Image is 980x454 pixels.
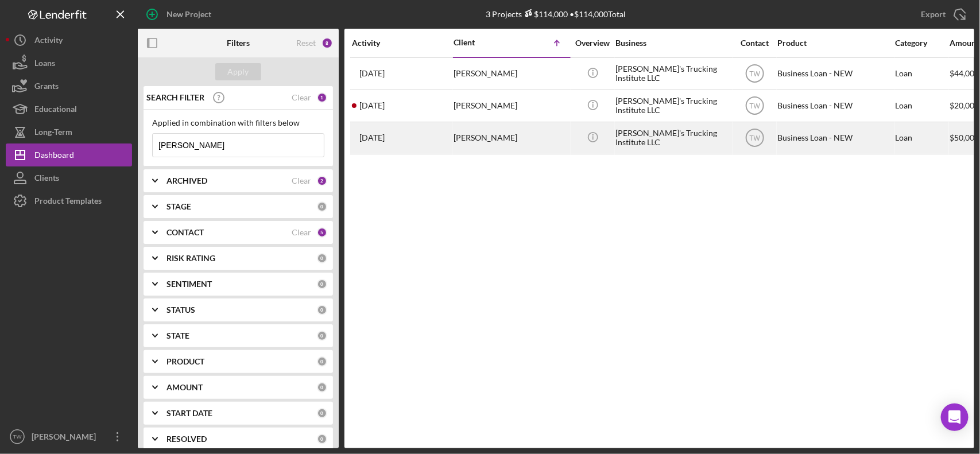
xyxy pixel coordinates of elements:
button: Educational [6,98,132,121]
div: Activity [352,38,452,48]
button: Long-Term [6,121,132,143]
b: ARCHIVED [166,176,207,185]
button: Product Templates [6,189,132,212]
div: New Project [166,3,211,26]
div: Reset [296,38,316,48]
b: START DATE [166,409,212,418]
div: Grants [34,75,59,100]
b: STATUS [166,305,195,315]
div: Business [615,38,730,48]
div: Long-Term [34,121,72,146]
b: AMOUNT [166,383,203,392]
div: 3 Projects • $114,000 Total [486,9,626,19]
div: Dashboard [34,143,74,169]
button: Grants [6,75,132,98]
time: 2025-07-16 21:02 [359,101,385,110]
div: 0 [317,356,327,367]
div: Loan [895,123,948,153]
div: Overview [571,38,614,48]
div: 5 [317,227,327,238]
div: Contact [733,38,776,48]
b: RESOLVED [166,434,207,444]
div: Educational [34,98,77,123]
div: Export [921,3,946,26]
div: 0 [317,201,327,212]
b: RISK RATING [166,254,215,263]
div: Loan [895,59,948,89]
div: 0 [317,279,327,289]
div: [PERSON_NAME] [454,59,568,89]
div: 0 [317,434,327,444]
button: Loans [6,52,132,75]
span: $20,000 [950,100,979,110]
div: [PERSON_NAME] [29,425,103,451]
text: TW [749,134,760,142]
button: Clients [6,166,132,189]
div: Loans [34,52,55,77]
b: CONTACT [166,228,204,237]
time: 2025-05-21 21:23 [359,69,385,78]
div: $114,000 [522,9,568,19]
div: 0 [317,382,327,393]
div: 0 [317,305,327,315]
div: Loan [895,91,948,121]
div: [PERSON_NAME] [454,91,568,121]
div: [PERSON_NAME]'s Trucking Institute LLC [615,91,730,121]
div: 1 [317,92,327,103]
button: Export [909,3,974,26]
b: SENTIMENT [166,280,212,289]
button: Activity [6,29,132,52]
div: Clear [292,228,311,237]
div: Open Intercom Messenger [941,403,969,431]
button: New Project [138,3,223,26]
div: 2 [317,176,327,186]
b: STATE [166,331,189,340]
span: $50,000 [950,133,979,142]
div: 8 [321,37,333,49]
div: Category [895,38,948,48]
div: 0 [317,253,327,263]
button: Apply [215,63,261,80]
div: Clear [292,93,311,102]
div: 0 [317,408,327,418]
div: Clear [292,176,311,185]
div: 0 [317,331,327,341]
div: Apply [228,63,249,80]
div: Business Loan - NEW [777,91,892,121]
div: Activity [34,29,63,55]
b: SEARCH FILTER [146,93,204,102]
div: Clients [34,166,59,192]
text: TW [749,70,760,78]
button: TW[PERSON_NAME] [6,425,132,448]
text: TW [749,102,760,110]
div: Applied in combination with filters below [152,118,324,127]
time: 2025-09-08 15:43 [359,133,385,142]
span: $44,000 [950,68,979,78]
div: Client [454,38,511,47]
div: [PERSON_NAME]'s Trucking Institute LLC [615,123,730,153]
b: PRODUCT [166,357,204,366]
div: Product [777,38,892,48]
b: STAGE [166,202,191,211]
div: Business Loan - NEW [777,123,892,153]
button: Dashboard [6,143,132,166]
b: Filters [227,38,250,48]
div: Product Templates [34,189,102,215]
div: [PERSON_NAME]'s Trucking Institute LLC [615,59,730,89]
text: TW [13,434,22,440]
div: Business Loan - NEW [777,59,892,89]
div: [PERSON_NAME] [454,123,568,153]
